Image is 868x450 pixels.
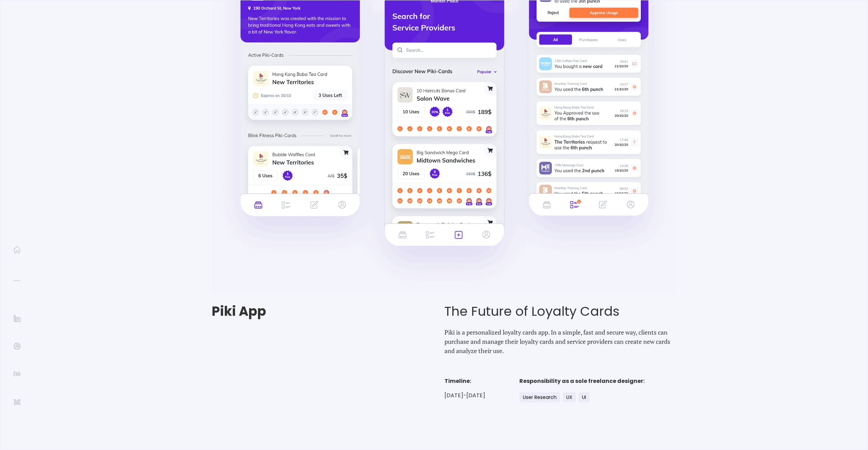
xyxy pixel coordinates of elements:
[444,328,677,355] p: Piki is a personalized loyalty cards app. In a simple, fast and secure way, clients can purchase ...
[444,304,677,319] h1: The Future of Loyalty Cards
[444,377,485,385] h4: Timeline:
[579,392,590,402] div: UI
[444,392,485,399] p: [DATE]-[DATE]
[519,392,560,402] div: User Research
[563,392,576,402] div: UX
[212,304,444,319] h1: Piki App
[519,377,645,385] h4: Responsibility as a sole freelance designer:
